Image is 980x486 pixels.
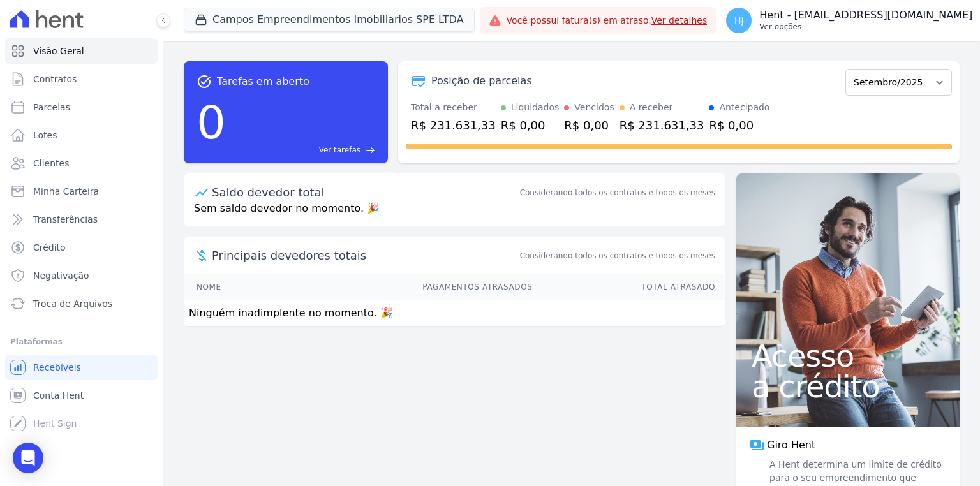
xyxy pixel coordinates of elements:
[197,89,226,156] div: 0
[411,117,496,134] div: R$ 231.631,33
[5,207,158,232] a: Transferências
[5,38,158,64] a: Visão Geral
[33,157,69,170] span: Clientes
[33,185,99,198] span: Minha Carteira
[184,300,725,327] td: Ninguém inadimplente no momento. 🎉
[767,438,815,453] span: Giro Hent
[520,250,715,261] span: Considerando todos os contratos e todos os meses
[33,213,98,226] span: Transferências
[411,101,496,114] div: Total a receber
[33,45,84,57] span: Visão Geral
[5,66,158,92] a: Contratos
[759,9,972,22] p: Hent - [EMAIL_ADDRESS][DOMAIN_NAME]
[5,235,158,260] a: Crédito
[197,74,212,89] span: task_alt
[511,101,560,114] div: Liquidados
[5,179,158,204] a: Minha Carteira
[651,15,708,26] a: Ver detalhes
[520,187,715,198] div: Considerando todos os contratos e todos os meses
[574,101,614,114] div: Vencidos
[366,145,375,155] span: east
[33,101,70,114] span: Parcelas
[5,122,158,148] a: Lotes
[5,383,158,408] a: Conta Hent
[217,74,309,89] span: Tarefas em aberto
[184,274,281,300] th: Nome
[33,361,81,374] span: Recebíveis
[719,101,769,114] div: Antecipado
[212,184,517,201] div: Saldo devedor total
[33,297,112,310] span: Troca de Arquivos
[564,117,614,134] div: R$ 0,00
[33,389,84,402] span: Conta Hent
[759,22,972,32] p: Ver opções
[533,274,725,300] th: Total Atrasado
[630,101,673,114] div: A receber
[507,14,708,27] span: Você possui fatura(s) em atraso.
[5,291,158,316] a: Troca de Arquivos
[10,334,152,350] div: Plataformas
[281,274,533,300] th: Pagamentos Atrasados
[501,117,560,134] div: R$ 0,00
[184,201,725,226] p: Sem saldo devedor no momento. 🎉
[33,269,89,282] span: Negativação
[5,263,158,288] a: Negativação
[319,144,360,156] span: Ver tarefas
[431,73,532,89] div: Posição de parcelas
[212,247,517,264] span: Principais devedores totais
[752,341,944,371] span: Acesso
[33,73,77,85] span: Contratos
[734,16,743,25] span: Hj
[5,94,158,120] a: Parcelas
[752,371,944,402] span: a crédito
[5,151,158,176] a: Clientes
[620,117,704,134] div: R$ 231.631,33
[709,117,769,134] div: R$ 0,00
[33,241,66,254] span: Crédito
[13,443,43,473] div: Open Intercom Messenger
[33,129,57,142] span: Lotes
[184,8,475,32] button: Campos Empreendimentos Imobiliarios SPE LTDA
[5,355,158,380] a: Recebíveis
[231,144,375,156] a: Ver tarefas east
